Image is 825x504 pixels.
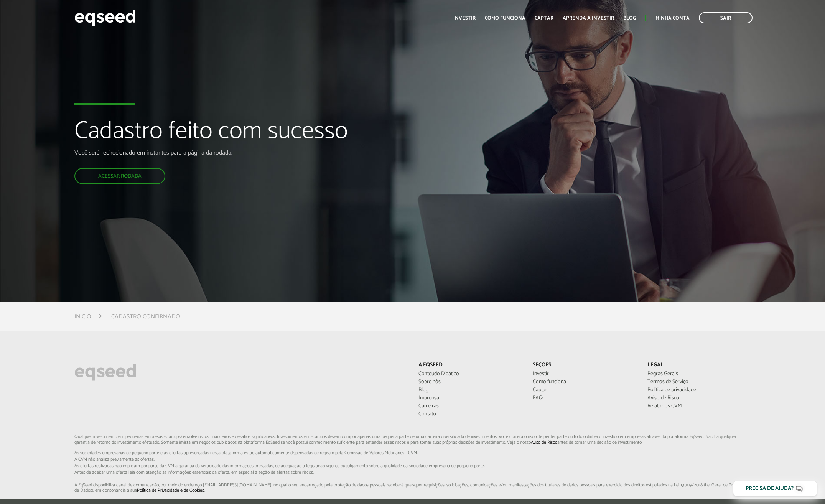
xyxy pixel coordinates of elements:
a: Início [74,314,91,320]
a: Blog [623,16,636,21]
span: Antes de aceitar uma oferta leia com atenção as informações essenciais da oferta, em especial... [74,470,751,475]
img: EqSeed Logo [74,362,137,383]
span: As sociedades empresárias de pequeno porte e as ofertas apresentadas nesta plataforma estão aut... [74,451,751,455]
p: Você será redirecionado em instantes para a página da rodada. [74,149,476,156]
a: Investir [453,16,476,21]
p: A EqSeed [418,362,522,369]
a: Carreiras [418,404,522,409]
h1: Cadastro feito com sucesso [74,118,476,149]
a: FAQ [533,395,636,401]
a: Política de privacidade [647,387,751,393]
a: Relatórios CVM [647,404,751,409]
a: Política de Privacidade e de Cookies [137,488,204,493]
a: Acessar rodada [74,168,165,184]
span: A CVM não analisa previamente as ofertas. [74,457,751,462]
a: Contato [418,412,522,417]
a: Sair [699,12,753,23]
a: Conteúdo Didático [418,371,522,377]
a: Regras Gerais [647,371,751,377]
li: Cadastro confirmado [111,311,180,322]
img: EqSeed [74,8,136,28]
a: Como funciona [485,16,525,21]
a: Aprenda a investir [563,16,614,21]
a: Sobre nós [418,379,522,385]
a: Investir [533,371,636,377]
a: Captar [533,387,636,393]
a: Blog [418,387,522,393]
a: Aviso de Risco [647,395,751,401]
p: Seções [533,362,636,369]
a: Aviso de Risco [531,440,557,445]
a: Como funciona [533,379,636,385]
a: Captar [535,16,553,21]
span: As ofertas realizadas não implicam por parte da CVM a garantia da veracidade das informações p... [74,464,751,468]
a: Minha conta [655,16,690,21]
p: Qualquer investimento em pequenas empresas (startups) envolve riscos financeiros e desafios signi... [74,434,751,493]
p: Legal [647,362,751,369]
a: Imprensa [418,395,522,401]
a: Termos de Serviço [647,379,751,385]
